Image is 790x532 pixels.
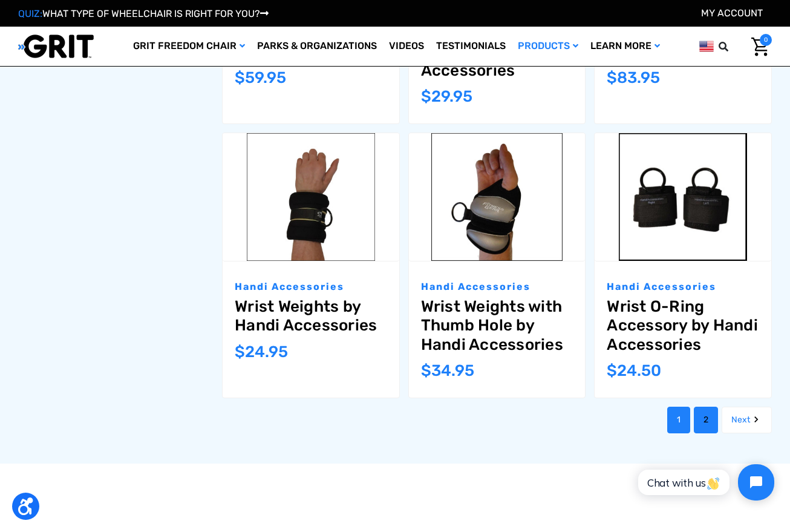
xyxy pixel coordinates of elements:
a: Learn More [584,27,666,66]
input: Search [724,34,742,59]
a: Wrist Weights by Handi Accessories,$24.95 [223,133,399,261]
span: $29.95 [421,87,472,106]
span: $24.50 [607,361,661,380]
img: Wrist Weights with Thumb Hole by Handi Accessories [409,133,586,261]
p: Handi Accessories [607,280,759,294]
span: QUIZ: [18,8,42,19]
span: $59.95 [235,68,286,87]
a: Page 2 of 2 [694,407,718,433]
iframe: Tidio Chat [625,454,785,511]
a: QUIZ:WHAT TYPE OF WHEELCHAIR IS RIGHT FOR YOU? [18,8,269,19]
p: Handi Accessories [421,280,573,294]
a: Videos [383,27,430,66]
a: Account [701,7,763,19]
img: us.png [699,39,714,54]
a: Wrist O-Ring Accessory by Handi Accessories,$24.50 [595,133,771,261]
span: $24.95 [235,343,288,361]
a: Wrist Weights with Thumb Hole by Handi Accessories,$34.95 [409,133,586,261]
span: $83.95 [607,68,660,87]
a: Wrist Weights by Handi Accessories,$24.95 [235,297,387,335]
img: GRIT All-Terrain Wheelchair and Mobility Equipment [18,34,94,59]
a: Page 1 of 2 [667,407,690,433]
p: Handi Accessories [235,280,387,294]
a: Next [722,407,772,433]
img: Cart [751,38,769,56]
a: Products [512,27,584,66]
a: Parks & Organizations [251,27,383,66]
a: Wrist O-Ring Accessory by Handi Accessories,$24.50 [607,297,759,354]
span: $34.95 [421,361,474,380]
img: Wrist Weights by Handi Accessories [223,133,399,261]
a: Testimonials [430,27,512,66]
span: 0 [760,34,772,46]
img: Wrist O-Ring Accessory by Handi Accessories [595,133,771,261]
nav: pagination [209,407,772,433]
a: GRIT Freedom Chair [127,27,251,66]
a: Cart with 0 items [742,34,772,59]
a: Wrist Weights with Thumb Hole by Handi Accessories,$34.95 [421,297,573,354]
